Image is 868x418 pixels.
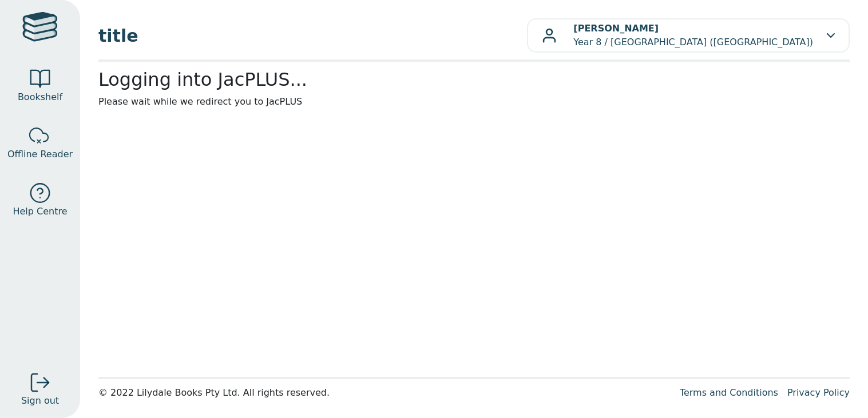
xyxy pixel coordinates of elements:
p: Please wait while we redirect you to JacPLUS [98,95,850,109]
span: Bookshelf [18,90,62,104]
h2: Logging into JacPLUS... [98,69,850,90]
div: © 2022 Lilydale Books Pty Ltd. All rights reserved. [98,386,671,400]
span: Sign out [21,394,59,408]
span: title [98,23,527,49]
p: Year 8 / [GEOGRAPHIC_DATA] ([GEOGRAPHIC_DATA]) [573,22,813,49]
a: Privacy Policy [787,387,850,398]
span: Help Centre [13,205,67,218]
a: Terms and Conditions [680,387,778,398]
button: [PERSON_NAME]Year 8 / [GEOGRAPHIC_DATA] ([GEOGRAPHIC_DATA]) [527,18,850,53]
span: Offline Reader [7,148,73,161]
b: [PERSON_NAME] [573,23,659,34]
